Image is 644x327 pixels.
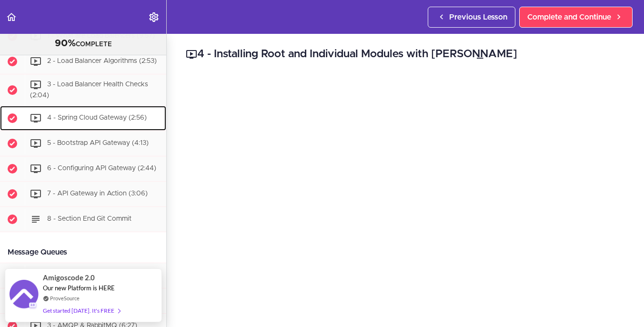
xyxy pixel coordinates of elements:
[43,272,95,283] span: Amigoscode 2.0
[55,39,76,48] span: 90%
[47,58,157,64] span: 2 - Load Balancer Algorithms (2:53)
[519,7,633,28] a: Complete and Continue
[50,294,80,302] a: ProveSource
[30,81,148,99] span: 3 - Load Balancer Health Checks (2:04)
[186,46,625,62] h2: 4 - Installing Root and Individual Modules with [PERSON_NAME]
[47,165,156,172] span: 6 - Configuring API Gateway (2:44)
[428,7,515,28] a: Previous Lesson
[10,280,38,311] img: provesource social proof notification image
[6,11,17,23] svg: Back to course curriculum
[43,284,115,292] span: Our new Platform is HERE
[186,77,625,324] iframe: Video Player
[12,38,154,50] div: COMPLETE
[43,305,120,316] div: Get started [DATE]. It's FREE
[47,191,148,197] span: 7 - API Gateway in Action (3:06)
[47,115,147,122] span: 4 - Spring Cloud Gateway (2:56)
[148,11,160,23] svg: Settings Menu
[449,11,507,23] span: Previous Lesson
[47,140,149,147] span: 5 - Bootstrap API Gateway (4:13)
[527,11,611,23] span: Complete and Continue
[47,216,131,223] span: 8 - Section End Git Commit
